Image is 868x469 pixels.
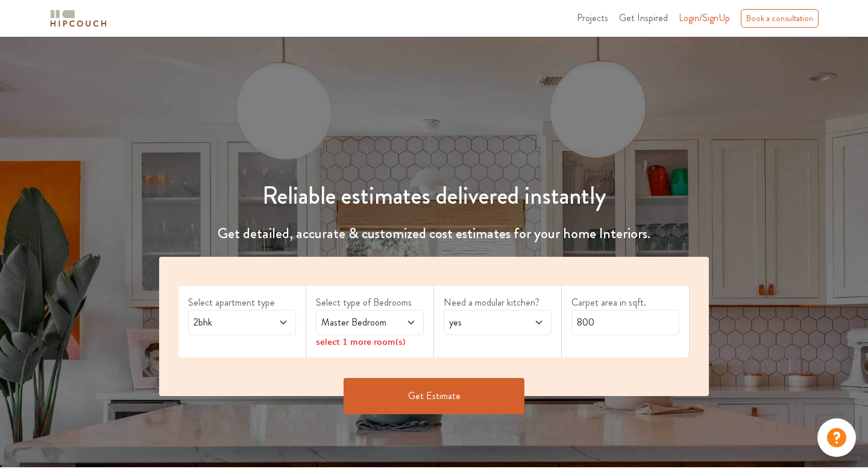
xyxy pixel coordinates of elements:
span: logo-horizontal.svg [48,5,108,32]
h1: Reliable estimates delivered instantly [152,181,716,210]
span: Get Inspired [619,11,668,25]
span: yes [447,315,520,330]
div: Book a consultation [741,9,819,28]
label: Carpet area in sqft. [571,295,679,310]
span: Login/SignUp [679,11,730,25]
button: Get Estimate [344,378,524,414]
input: Enter area sqft [571,310,679,335]
img: logo-horizontal.svg [48,8,108,29]
label: Select type of Bedrooms [316,295,424,310]
label: Need a modular kitchen? [444,295,552,310]
h4: Get detailed, accurate & customized cost estimates for your home Interiors. [152,225,716,242]
label: Select apartment type [188,295,296,310]
div: select 1 more room(s) [316,335,424,348]
span: 2bhk [191,315,264,330]
span: Master Bedroom [319,315,392,330]
span: Projects [577,11,608,25]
